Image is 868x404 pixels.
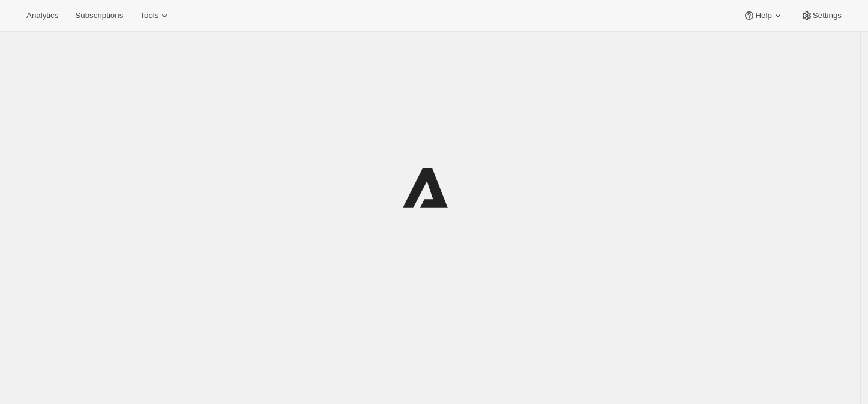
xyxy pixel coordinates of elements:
button: Subscriptions [68,7,130,24]
span: Subscriptions [75,11,123,20]
button: Analytics [19,7,65,24]
span: Help [755,11,771,20]
span: Settings [813,11,842,20]
button: Help [736,7,791,24]
button: Settings [794,7,849,24]
button: Tools [133,7,178,24]
span: Tools [140,11,158,20]
span: Analytics [26,11,58,20]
